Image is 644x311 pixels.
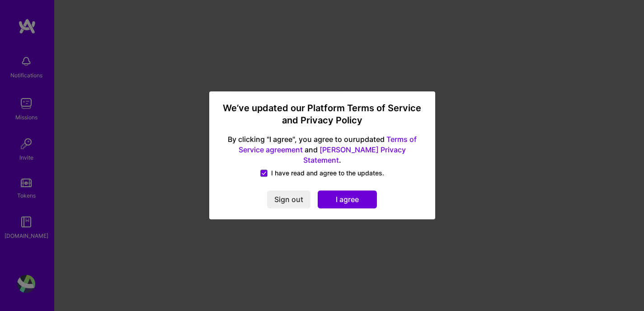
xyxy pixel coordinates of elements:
[239,135,417,154] a: Terms of Service agreement
[267,191,310,209] button: Sign out
[271,169,384,178] span: I have read and agree to the updates.
[318,191,377,209] button: I agree
[220,134,424,165] span: By clicking "I agree", you agree to our updated and .
[303,145,406,165] a: [PERSON_NAME] Privacy Statement
[220,102,424,127] h3: We’ve updated our Platform Terms of Service and Privacy Policy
